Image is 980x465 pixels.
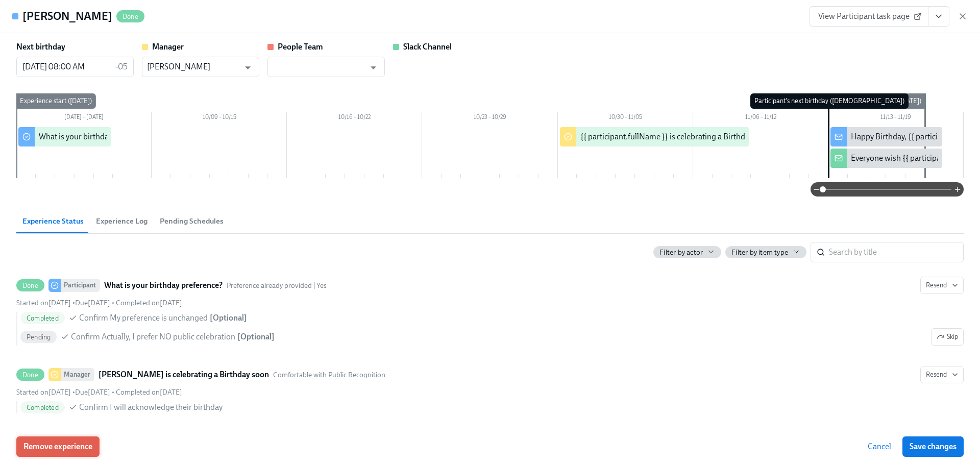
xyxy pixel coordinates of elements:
[829,242,964,262] input: Search by title
[937,332,958,342] span: Skip
[920,277,964,294] button: DoneParticipantWhat is your birthday preference?Preference already provided | YesStarted on[DATE]...
[868,442,891,452] span: Cancel
[725,246,806,258] button: Filter by item type
[818,11,920,21] span: View Participant task page
[693,112,828,125] div: 11/06 – 11/12
[104,279,223,291] strong: What is your birthday preference?
[287,112,422,125] div: 10/16 – 10/22
[96,215,148,227] span: Experience Log
[75,388,110,397] span: Saturday, November 9th 2024, 8:00 am
[926,280,958,290] span: Resend
[750,93,909,109] div: Participant's next birthday ([DEMOGRAPHIC_DATA])
[931,328,964,346] button: DoneParticipantWhat is your birthday preference?Preference already provided | YesResendStarted on...
[152,42,184,52] strong: Manager
[210,312,247,324] div: [ Optional ]
[910,442,957,452] span: Save changes
[16,299,71,307] span: Wednesday, October 2nd 2024, 8:01 am
[115,61,128,72] p: -05
[16,387,182,397] div: • •
[16,282,44,289] span: Done
[828,112,964,125] div: 11/13 – 11/19
[16,388,71,397] span: Wednesday, October 30th 2024, 8:01 am
[61,368,94,381] div: Manager
[558,112,693,125] div: 10/30 – 11/05
[580,131,772,142] div: {{ participant.fullName }} is celebrating a Birthday soon
[16,371,44,379] span: Done
[20,314,65,322] span: Completed
[659,248,703,257] span: Filter by actor
[920,366,964,383] button: DoneManager[PERSON_NAME] is celebrating a Birthday soonComfortable with Public RecognitionStarted...
[16,436,100,457] button: Remove experience
[861,436,898,457] button: Cancel
[403,42,452,52] strong: Slack Channel
[99,369,269,381] strong: [PERSON_NAME] is celebrating a Birthday soon
[20,333,57,341] span: Pending
[273,370,385,380] span: This task uses the "Comfortable with Public Recognition" audience
[79,402,223,413] span: Confirm I will acknowledge their birthday
[61,279,100,292] div: Participant
[653,246,721,258] button: Filter by actor
[16,41,65,53] label: Next birthday
[20,404,65,411] span: Completed
[23,442,92,452] span: Remove experience
[902,436,964,457] button: Save changes
[731,248,788,257] span: Filter by item type
[22,215,84,227] span: Experience Status
[365,60,381,76] button: Open
[847,93,925,109] div: Experience end ([DATE])
[160,215,224,227] span: Pending Schedules
[116,388,182,397] span: Tuesday, November 12th 2024, 10:35 am
[422,112,557,125] div: 10/23 – 10/29
[16,93,96,109] div: Experience start ([DATE])
[926,370,958,380] span: Resend
[278,42,323,52] strong: People Team
[22,9,112,24] h4: [PERSON_NAME]
[227,281,327,290] span: This task uses the "Preference already provided | Yes" audience
[237,331,275,342] div: [ Optional ]
[116,13,144,20] span: Done
[116,299,182,307] span: Friday, November 1st 2024, 8:09 am
[79,312,208,324] span: Confirm My preference is unchanged
[240,60,256,76] button: Open
[16,298,182,308] div: • •
[39,131,155,142] div: What is your birthday preference?
[928,6,949,27] button: View task page
[16,112,152,125] div: [DATE] – [DATE]
[71,331,235,342] span: Confirm Actually, I prefer NO public celebration
[810,6,928,27] a: View Participant task page
[75,299,110,307] span: Due [DATE]
[152,112,287,125] div: 10/09 – 10/15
